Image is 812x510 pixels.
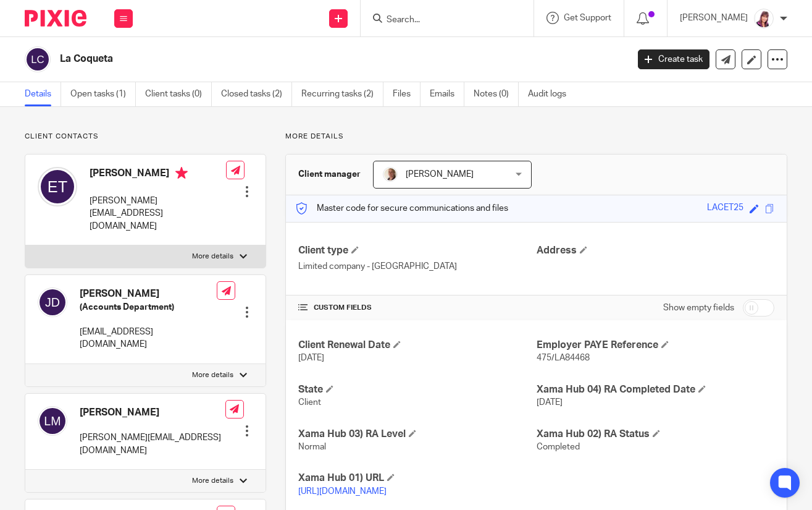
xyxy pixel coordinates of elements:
[298,472,536,485] h4: Xama Hub 01) URL
[285,132,787,142] p: More details
[25,10,86,27] img: Pixie
[80,287,217,300] h4: [PERSON_NAME]
[298,260,536,273] p: Limited company - [GEOGRAPHIC_DATA]
[537,339,774,352] h4: Employer PAYE Reference
[754,9,774,28] img: Screenshot%202024-01-30%20134431.png
[564,14,611,22] span: Get Support
[70,82,136,106] a: Open tasks (1)
[192,370,233,380] p: More details
[528,82,576,106] a: Audit logs
[430,82,464,106] a: Emails
[38,406,67,436] img: svg%3E
[537,428,774,441] h4: Xama Hub 02) RA Status
[474,82,519,106] a: Notes (0)
[145,82,212,106] a: Client tasks (0)
[221,82,292,106] a: Closed tasks (2)
[60,53,508,66] h2: La Coqueta
[638,49,709,69] a: Create task
[385,15,496,26] input: Search
[175,167,188,179] i: Primary
[298,354,324,362] span: [DATE]
[80,301,217,313] h5: (Accounts Department)
[192,252,233,261] p: More details
[38,287,67,317] img: svg%3E
[80,406,225,419] h4: [PERSON_NAME]
[80,326,217,351] p: [EMAIL_ADDRESS][DOMAIN_NAME]
[680,12,748,24] p: [PERSON_NAME]
[298,443,326,451] span: Normal
[298,383,536,396] h4: State
[663,302,734,314] label: Show empty fields
[298,168,361,181] h3: Client manager
[38,167,77,206] img: svg%3E
[295,202,508,215] p: Master code for secure communications and files
[537,398,563,407] span: [DATE]
[298,339,536,352] h4: Client Renewal Date
[25,82,61,106] a: Details
[537,244,774,257] h4: Address
[192,476,233,486] p: More details
[301,82,383,106] a: Recurring tasks (2)
[537,443,580,451] span: Completed
[90,195,226,232] p: [PERSON_NAME][EMAIL_ADDRESS][DOMAIN_NAME]
[537,383,774,396] h4: Xama Hub 04) RA Completed Date
[393,82,421,106] a: Files
[298,428,536,441] h4: Xama Hub 03) RA Level
[298,244,536,257] h4: Client type
[537,354,590,362] span: 475/LA84468
[298,398,321,407] span: Client
[298,487,387,496] a: [URL][DOMAIN_NAME]
[25,46,51,72] img: svg%3E
[80,431,225,457] p: [PERSON_NAME][EMAIL_ADDRESS][DOMAIN_NAME]
[90,167,226,182] h4: [PERSON_NAME]
[25,132,266,142] p: Client contacts
[383,167,398,182] img: Trudi.jpg
[406,170,474,179] span: [PERSON_NAME]
[707,202,743,216] div: LACET25
[298,303,536,313] h4: CUSTOM FIELDS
